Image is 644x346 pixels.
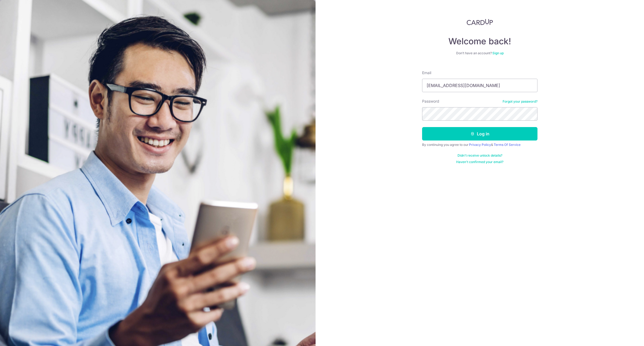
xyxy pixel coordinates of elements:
div: By continuing you agree to our & [422,143,537,147]
div: Don’t have an account? [422,51,537,55]
input: Enter your Email [422,79,537,92]
button: Log in [422,127,537,140]
label: Password [422,99,439,104]
a: Haven't confirmed your email? [456,160,503,164]
a: Terms Of Service [494,143,521,147]
h4: Welcome back! [422,36,537,47]
img: CardUp Logo [467,19,493,25]
a: Didn't receive unlock details? [458,153,502,158]
label: Email [422,70,431,75]
a: Forgot your password? [503,99,537,104]
a: Privacy Policy [469,143,491,147]
a: Sign up [492,51,504,55]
